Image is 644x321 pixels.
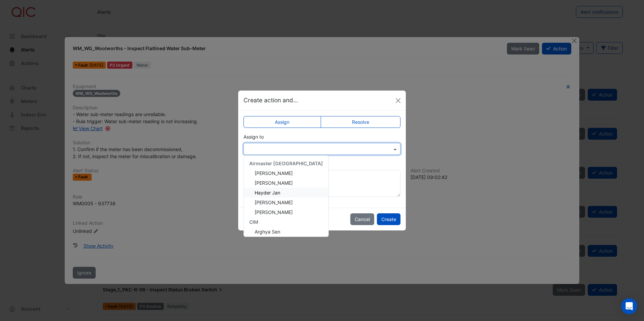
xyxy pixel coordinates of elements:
[244,133,264,140] label: Assign to
[249,219,258,225] span: CIM
[255,200,293,205] span: [PERSON_NAME]
[244,96,298,105] h5: Create action and...
[244,155,329,237] ng-dropdown-panel: Options list
[255,209,293,215] span: [PERSON_NAME]
[255,229,280,235] span: Arghya Sen
[255,190,280,195] span: Hayder Jan
[393,96,403,106] button: Close
[255,180,293,186] span: [PERSON_NAME]
[377,213,400,225] button: Create
[255,170,293,176] span: [PERSON_NAME]
[621,298,637,314] div: Open Intercom Messenger
[321,116,401,128] label: Resolve
[350,213,374,225] button: Cancel
[244,116,321,128] label: Assign
[249,160,323,166] span: Airmaster [GEOGRAPHIC_DATA]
